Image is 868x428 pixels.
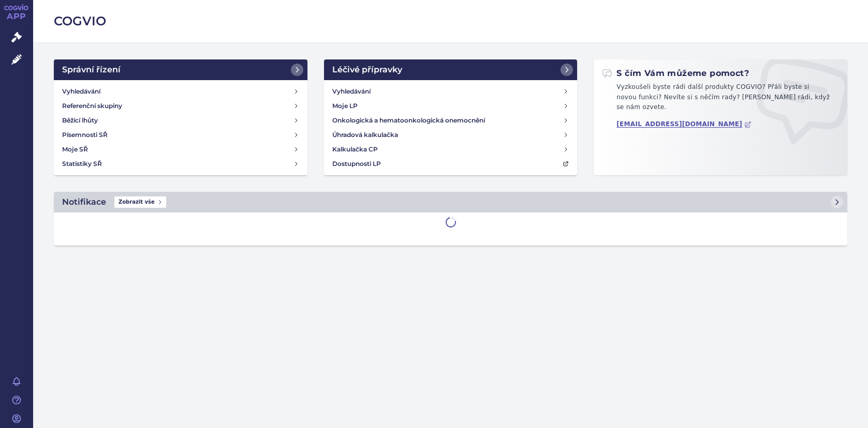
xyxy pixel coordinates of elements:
[328,142,573,157] a: Kalkulačka CP
[62,64,121,76] h2: Správní řízení
[602,68,749,79] h2: S čím Vám můžeme pomoct?
[332,159,381,169] h4: Dostupnosti LP
[328,84,573,99] a: Vyhledávání
[602,82,839,117] p: Vyzkoušeli byste rádi další produkty COGVIO? Přáli byste si novou funkci? Nevíte si s něčím rady?...
[58,142,303,157] a: Moje SŘ
[328,113,573,128] a: Onkologická a hematoonkologická onemocnění
[328,99,573,113] a: Moje LP
[62,86,100,97] h4: Vyhledávání
[328,128,573,142] a: Úhradová kalkulačka
[332,86,371,97] h4: Vyhledávání
[332,64,402,76] h2: Léčivé přípravky
[324,59,578,80] a: Léčivé přípravky
[58,113,303,128] a: Běžící lhůty
[616,120,752,128] a: [EMAIL_ADDRESS][DOMAIN_NAME]
[58,84,303,99] a: Vyhledávání
[58,128,303,142] a: Písemnosti SŘ
[62,115,98,126] h4: Běžící lhůty
[54,12,847,30] h2: COGVIO
[332,144,378,155] h4: Kalkulačka CP
[62,130,108,140] h4: Písemnosti SŘ
[332,130,398,140] h4: Úhradová kalkulačka
[54,59,307,80] a: Správní řízení
[114,196,166,208] span: Zobrazit vše
[58,99,303,113] a: Referenční skupiny
[62,196,106,208] h2: Notifikace
[328,157,573,171] a: Dostupnosti LP
[58,157,303,171] a: Statistiky SŘ
[332,101,358,111] h4: Moje LP
[62,144,88,155] h4: Moje SŘ
[62,159,102,169] h4: Statistiky SŘ
[54,192,847,212] a: NotifikaceZobrazit vše
[62,101,122,111] h4: Referenční skupiny
[332,115,485,126] h4: Onkologická a hematoonkologická onemocnění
